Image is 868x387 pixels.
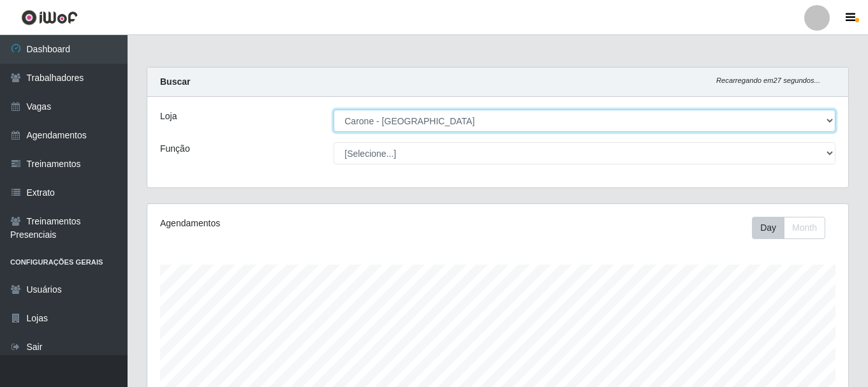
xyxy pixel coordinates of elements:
[160,77,190,87] strong: Buscar
[752,217,835,239] div: Toolbar with button groups
[752,217,784,239] button: Day
[21,10,78,26] img: CoreUI Logo
[752,217,825,239] div: First group
[160,110,177,123] label: Loja
[716,77,820,84] i: Recarregando em 27 segundos...
[784,217,825,239] button: Month
[160,217,430,230] div: Agendamentos
[160,142,190,156] label: Função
